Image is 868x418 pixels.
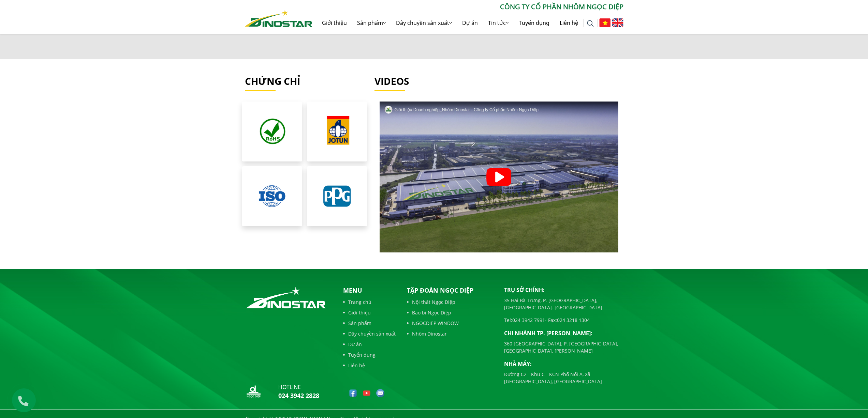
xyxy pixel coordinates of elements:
[514,12,555,34] a: Tuyển dụng
[512,317,545,323] a: 024 3942 7991
[343,298,396,306] a: Trang chủ
[317,12,352,34] a: Giới thiệu
[312,2,623,12] p: CÔNG TY CỔ PHẦN NHÔM NGỌC DIỆP
[407,309,494,316] a: Bao bì Ngọc Diệp
[504,360,623,368] p: Nhà máy:
[612,18,623,27] img: English
[557,317,590,323] a: 024 3218 1304
[343,362,396,369] a: Liên hệ
[245,75,300,88] a: Chứng chỉ
[343,330,396,337] a: Dây chuyền sản xuất
[343,309,396,316] a: Giới thiệu
[587,20,594,27] img: search
[407,330,494,337] a: Nhôm Dinostar
[504,329,623,337] p: Chi nhánh TP. [PERSON_NAME]:
[245,10,312,27] img: Nhôm Dinostar
[504,286,623,294] p: Trụ sở chính:
[374,76,623,87] a: Videos
[391,12,457,34] a: Dây chuyền sản xuất
[504,340,623,354] p: 360 [GEOGRAPHIC_DATA], P. [GEOGRAPHIC_DATA], [GEOGRAPHIC_DATA]. [PERSON_NAME]
[352,12,391,34] a: Sản phẩm
[343,351,396,358] a: Tuyển dụng
[407,286,494,295] p: Tập đoàn Ngọc Diệp
[504,371,623,385] p: Đường C2 - Khu C - KCN Phố Nối A, Xã [GEOGRAPHIC_DATA], [GEOGRAPHIC_DATA]
[407,320,494,327] a: NGOCDIEP WINDOW
[245,286,327,310] img: logo_footer
[278,383,319,391] p: hotline
[245,383,262,400] img: logo_nd_footer
[504,316,623,324] p: Tel: - Fax:
[245,9,312,27] a: Nhôm Dinostar
[343,320,396,327] a: Sản phẩm
[343,341,396,348] a: Dự án
[599,18,610,27] img: Tiếng Việt
[555,12,583,34] a: Liên hệ
[504,297,623,311] p: 35 Hai Bà Trưng, P. [GEOGRAPHIC_DATA], [GEOGRAPHIC_DATA]. [GEOGRAPHIC_DATA]
[483,12,514,34] a: Tin tức
[457,12,483,34] a: Dự án
[407,298,494,306] a: Nội thất Ngọc Diệp
[278,391,319,400] a: 024 3942 2828
[343,286,396,295] p: Menu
